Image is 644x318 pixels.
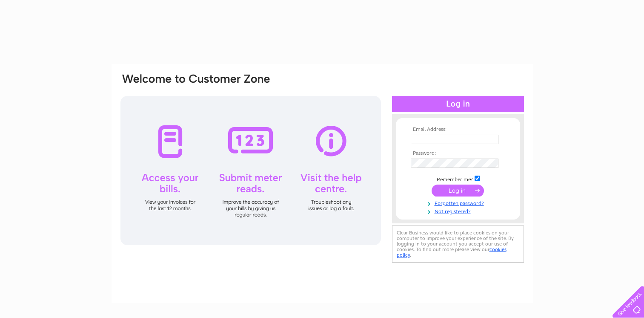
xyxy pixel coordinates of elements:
[409,150,507,156] th: Password:
[397,246,507,258] a: cookies policy
[411,199,507,207] a: Forgotten password?
[432,185,484,197] input: Submit
[411,207,507,215] a: Not registered?
[392,225,524,263] div: Clear Business would like to place cookies on your computer to improve your experience of the sit...
[409,127,507,133] th: Email Address:
[409,174,507,183] td: Remember me?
